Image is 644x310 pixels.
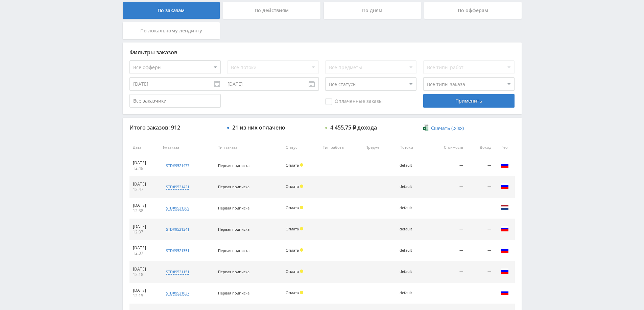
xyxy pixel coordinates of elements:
th: Гео [495,140,515,155]
img: xlsx [423,124,429,131]
div: default [400,270,424,274]
span: Первая подписка [218,184,249,189]
div: std#9521369 [166,205,189,211]
div: default [400,163,424,168]
th: Потоки [396,140,427,155]
td: — [467,155,494,176]
td: — [427,219,467,240]
span: Первая подписка [218,269,249,274]
th: Тип заказа [215,140,282,155]
span: Первая подписка [218,290,249,295]
div: [DATE] [133,224,157,229]
div: std#9521477 [166,163,189,168]
td: — [427,198,467,219]
th: № заказа [160,140,215,155]
div: Фильтры заказов [129,49,515,55]
span: Оплата [286,248,299,253]
img: rus.png [501,161,509,169]
div: [DATE] [133,181,157,187]
td: — [427,261,467,283]
div: 12:38 [133,208,157,214]
span: Оплата [286,163,299,168]
span: Первая подписка [218,205,249,210]
div: По заказам [123,2,220,19]
div: std#9521421 [166,184,189,190]
img: rus.png [501,182,509,190]
td: — [427,176,467,198]
td: — [427,240,467,261]
span: Оплаченные заказы [325,98,383,105]
th: Тип работы [319,140,362,155]
div: 12:37 [133,229,157,235]
th: Дата [129,140,160,155]
div: 21 из них оплачено [232,124,285,131]
img: rus.png [501,288,509,297]
span: Оплата [286,226,299,231]
div: [DATE] [133,266,157,272]
td: — [427,155,467,176]
img: nld.png [501,203,509,212]
th: Доход [467,140,494,155]
td: — [467,240,494,261]
div: [DATE] [133,245,157,251]
div: default [400,206,424,210]
th: Предмет [362,140,396,155]
span: Первая подписка [218,248,249,253]
span: Холд [300,227,303,230]
div: default [400,291,424,295]
span: Оплата [286,184,299,189]
div: 12:37 [133,251,157,256]
td: — [467,261,494,283]
span: Первая подписка [218,163,249,168]
span: Скачать (.xlsx) [431,125,464,131]
span: Холд [300,163,303,167]
td: — [467,176,494,198]
span: Оплата [286,269,299,274]
div: std#9521351 [166,248,189,253]
span: Холд [300,185,303,188]
div: 12:15 [133,293,157,299]
img: rus.png [501,267,509,275]
span: Холд [300,206,303,209]
img: rus.png [501,246,509,254]
div: 12:49 [133,166,157,171]
td: — [427,283,467,304]
div: default [400,185,424,189]
div: По локальному лендингу [123,22,220,39]
th: Стоимость [427,140,467,155]
td: — [467,198,494,219]
input: Все заказчики [129,94,221,108]
td: — [467,219,494,240]
div: [DATE] [133,160,157,166]
td: — [467,283,494,304]
span: Холд [300,291,303,294]
div: 4 455,75 ₽ дохода [330,124,377,131]
span: Холд [300,270,303,273]
div: Итого заказов: 912 [129,124,221,131]
div: std#9521341 [166,227,189,232]
div: 12:18 [133,272,157,277]
div: default [400,248,424,253]
div: Применить [423,94,515,108]
div: default [400,227,424,231]
a: Скачать (.xlsx) [423,125,464,132]
img: rus.png [501,225,509,233]
div: По действиям [223,2,320,19]
div: По дням [324,2,421,19]
div: [DATE] [133,288,157,293]
span: Оплата [286,205,299,210]
div: По офферам [424,2,522,19]
div: [DATE] [133,203,157,208]
span: Первая подписка [218,227,249,232]
th: Статус [282,140,319,155]
span: Оплата [286,290,299,295]
div: std#9521151 [166,269,189,275]
div: 12:47 [133,187,157,192]
div: std#9521037 [166,290,189,296]
span: Холд [300,248,303,252]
